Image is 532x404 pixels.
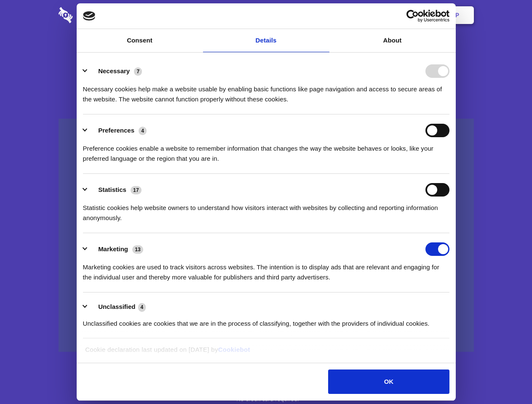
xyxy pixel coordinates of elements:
img: logo-wordmark-white-trans-d4663122ce5f474addd5e946df7df03e33cb6a1c49d2221995e7729f52c070b2.svg [59,7,131,23]
label: Preferences [98,127,134,134]
div: Statistic cookies help website owners to understand how visitors interact with websites by collec... [83,197,449,223]
a: Usercentrics Cookiebot - opens in a new window [376,10,449,22]
button: Marketing (13) [83,242,149,256]
h1: Eliminate Slack Data Loss. [59,38,474,68]
h4: Auto-redaction of sensitive data, encrypted data sharing and self-destructing private chats. Shar... [59,77,474,104]
div: Unclassified cookies are cookies that we are in the process of classifying, together with the pro... [83,312,449,329]
span: 7 [134,67,142,76]
iframe: Drift Widget Chat Controller [490,362,522,394]
a: Login [382,2,419,28]
span: 4 [139,127,147,135]
div: Preference cookies enable a website to remember information that changes the way the website beha... [83,137,449,164]
a: Cookiebot [218,346,250,353]
button: Statistics (17) [83,183,147,197]
label: Statistics [98,186,126,193]
span: 13 [132,245,143,254]
span: 17 [131,186,142,194]
div: Marketing cookies are used to track visitors across websites. The intention is to display ads tha... [83,256,449,282]
div: Necessary cookies help make a website usable by enabling basic functions like page navigation and... [83,78,449,104]
button: Unclassified (4) [83,302,151,312]
a: Wistia video thumbnail [59,119,474,352]
a: About [329,29,456,52]
button: OK [328,369,449,394]
a: Details [203,29,329,52]
img: logo [83,11,96,21]
button: Necessary (7) [83,64,147,78]
a: Consent [77,29,203,52]
a: Contact [342,2,380,28]
button: Preferences (4) [83,124,152,137]
div: Cookie declaration last updated on [DATE] by [79,345,453,361]
label: Necessary [98,67,130,74]
label: Marketing [98,245,128,252]
a: Pricing [247,2,284,28]
span: 4 [138,303,146,311]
